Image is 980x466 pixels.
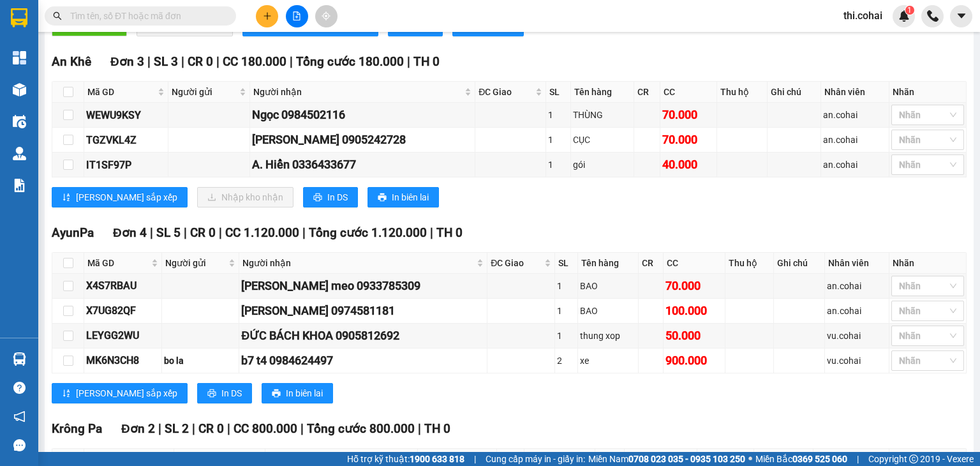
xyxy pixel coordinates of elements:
[823,108,887,122] div: an.cohai
[262,383,333,403] button: printerIn biên lai
[768,82,821,103] th: Ghi chú
[84,324,162,349] td: LEYGG2WU
[13,382,26,394] span: question-circle
[84,128,168,153] td: TGZVKL4Z
[792,454,847,464] strong: 0369 525 060
[181,54,184,69] span: |
[309,225,427,240] span: Tổng cước 1.120.000
[86,303,160,319] div: X7UG82QF
[165,421,189,436] span: SL 2
[410,454,464,464] strong: 1900 633 818
[662,156,714,174] div: 40.000
[52,225,94,240] span: AyunPa
[827,304,887,318] div: an.cohai
[70,9,221,23] input: Tìm tên, số ĐT hoặc mã đơn
[286,5,308,27] button: file-add
[898,10,910,22] img: icon-new-feature
[296,54,404,69] span: Tổng cước 180.000
[190,225,216,240] span: CR 0
[86,352,160,368] div: MK6N3CH8
[725,253,774,274] th: Thu hộ
[548,158,568,172] div: 1
[13,410,26,423] span: notification
[424,421,450,436] span: TH 0
[188,54,213,69] span: CR 0
[76,386,177,400] span: [PERSON_NAME] sắp xếp
[664,253,725,274] th: CC
[315,5,338,27] button: aim
[302,225,306,240] span: |
[956,10,967,22] span: caret-down
[546,82,570,103] th: SL
[588,452,745,466] span: Miền Nam
[823,133,887,147] div: an.cohai
[755,452,847,466] span: Miền Bắc
[227,421,230,436] span: |
[628,454,745,464] strong: 0708 023 035 - 0935 103 250
[474,452,476,466] span: |
[87,452,161,466] span: Mã GD
[413,54,440,69] span: TH 0
[197,383,252,403] button: printerIn DS
[13,147,26,160] img: warehouse-icon
[367,187,439,207] button: printerIn biên lai
[303,187,358,207] button: printerIn DS
[927,10,939,22] img: phone-icon
[172,85,237,99] span: Người gửi
[578,253,639,274] th: Tên hàng
[827,329,887,343] div: vu.cohai
[392,190,429,204] span: In biên lai
[301,421,304,436] span: |
[164,354,237,368] div: bo la
[418,421,421,436] span: |
[639,253,664,274] th: CR
[13,51,26,64] img: dashboard-icon
[857,452,859,466] span: |
[241,277,485,295] div: [PERSON_NAME] meo 0933785309
[571,82,635,103] th: Tên hàng
[150,225,153,240] span: |
[53,11,62,20] span: search
[827,354,887,368] div: vu.cohai
[286,386,323,400] span: In biên lai
[905,6,914,15] sup: 1
[76,190,177,204] span: [PERSON_NAME] sắp xếp
[113,225,147,240] span: Đơn 4
[557,354,575,368] div: 2
[821,82,889,103] th: Nhân viên
[256,5,278,27] button: plus
[909,455,918,463] span: copyright
[634,82,660,103] th: CR
[580,329,636,343] div: thung xop
[223,54,286,69] span: CC 180.000
[11,8,27,27] img: logo-vxr
[242,256,474,270] span: Người nhận
[548,133,568,147] div: 1
[13,352,26,366] img: warehouse-icon
[662,106,714,124] div: 70.000
[748,456,752,462] span: ⚪️
[241,352,485,370] div: b7 t4 0984624497
[580,354,636,368] div: xe
[557,329,575,343] div: 1
[580,304,636,318] div: BAO
[198,421,224,436] span: CR 0
[154,54,178,69] span: SL 3
[573,108,632,122] div: THÙNG
[121,421,155,436] span: Đơn 2
[833,8,893,24] span: thi.cohai
[13,115,26,128] img: warehouse-icon
[665,352,723,370] div: 900.000
[86,132,166,148] div: TGZVKL4Z
[158,421,161,436] span: |
[184,225,187,240] span: |
[893,256,963,270] div: Nhãn
[156,225,181,240] span: SL 5
[52,421,102,436] span: Krông Pa
[322,11,330,20] span: aim
[665,327,723,345] div: 50.000
[84,299,162,324] td: X7UG82QF
[491,256,542,270] span: ĐC Giao
[436,225,463,240] span: TH 0
[241,327,485,345] div: ĐỨC BÁCH KHOA 0905812692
